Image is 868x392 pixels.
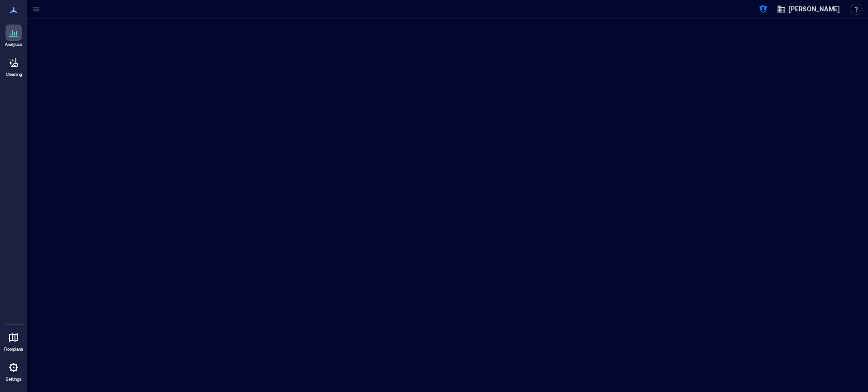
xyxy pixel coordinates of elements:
p: Settings [6,377,21,382]
a: Analytics [2,22,25,50]
p: Floorplans [4,347,23,352]
a: Cleaning [2,52,25,80]
p: Analytics [5,42,22,47]
a: Floorplans [1,327,26,355]
a: Settings [3,357,25,385]
span: [PERSON_NAME] [789,5,840,14]
button: [PERSON_NAME] [774,2,843,16]
p: Cleaning [6,72,22,77]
